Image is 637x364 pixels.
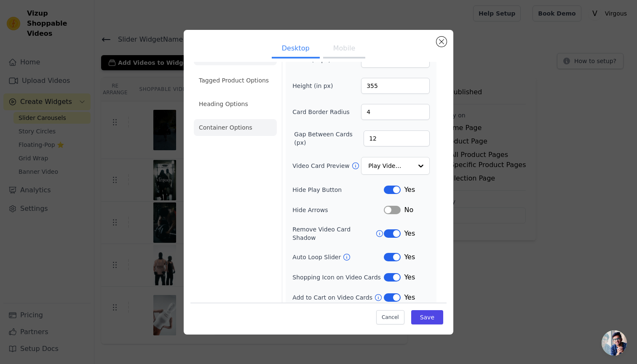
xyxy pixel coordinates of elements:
label: Hide Play Button [292,186,384,194]
button: Cancel [376,310,404,324]
li: Tagged Product Options [194,72,277,89]
span: Yes [404,228,415,239]
label: Gap Between Cards (px) [294,130,364,147]
label: Shopping Icon on Video Cards [292,273,384,282]
li: Heading Options [194,96,277,112]
label: Hide Arrows [292,206,384,214]
a: Open chat [602,330,627,356]
button: Desktop [272,40,320,58]
label: Card Border Radius [292,108,350,116]
span: Yes [404,292,415,303]
span: Yes [404,185,415,195]
button: Mobile [323,40,365,58]
label: Video Card Preview [292,162,351,170]
li: Container Options [194,119,277,136]
span: Yes [404,272,415,282]
span: No [404,205,413,215]
label: Auto Loop Slider [292,253,343,261]
label: Remove Video Card Shadow [292,225,375,242]
span: Yes [404,252,415,262]
button: Close modal [436,37,447,47]
button: Save [411,310,443,324]
label: Add to Cart on Video Cards [292,293,374,302]
label: Height (in px) [292,82,338,90]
